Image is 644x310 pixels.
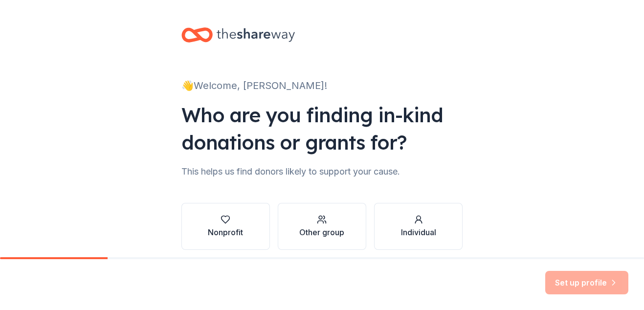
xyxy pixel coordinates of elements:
[181,164,463,179] div: This helps us find donors likely to support your cause.
[278,203,366,250] button: Other group
[181,101,463,156] div: Who are you finding in-kind donations or grants for?
[208,226,243,238] div: Nonprofit
[299,226,344,238] div: Other group
[401,226,436,238] div: Individual
[181,78,463,93] div: 👋 Welcome, [PERSON_NAME]!
[181,203,270,250] button: Nonprofit
[374,203,463,250] button: Individual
